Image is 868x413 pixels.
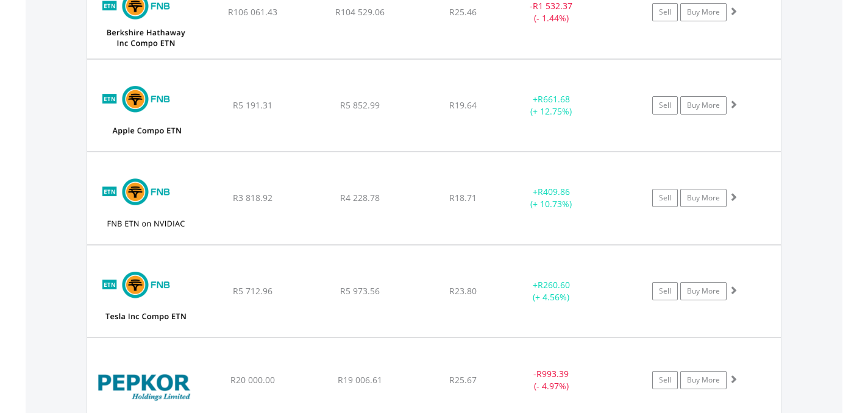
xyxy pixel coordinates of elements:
[93,168,198,241] img: EQU.ZA.NVETNC.png
[538,93,570,105] span: R661.68
[338,374,382,386] span: R19 006.61
[230,374,275,386] span: R20 000.00
[233,285,272,297] span: R5 712.96
[652,282,678,300] a: Sell
[680,3,727,21] a: Buy More
[228,6,277,18] span: R106 061.43
[538,186,570,197] span: R409.86
[505,368,597,392] div: - (- 4.97%)
[652,96,678,115] a: Sell
[538,279,570,291] span: R260.60
[233,192,272,203] span: R3 818.92
[449,285,477,297] span: R23.80
[505,186,597,210] div: + (+ 10.73%)
[93,261,198,334] img: EQU.ZA.TSETNC.png
[680,282,727,300] a: Buy More
[680,371,727,389] a: Buy More
[680,96,727,115] a: Buy More
[505,93,597,118] div: + (+ 12.75%)
[449,6,477,18] span: R25.46
[449,374,477,386] span: R25.67
[652,3,678,21] a: Sell
[449,192,477,203] span: R18.71
[680,189,727,207] a: Buy More
[652,371,678,389] a: Sell
[233,99,272,111] span: R5 191.31
[536,368,569,379] span: R993.39
[340,285,380,297] span: R5 973.56
[340,99,380,111] span: R5 852.99
[652,189,678,207] a: Sell
[449,99,477,111] span: R19.64
[340,192,380,203] span: R4 228.78
[505,279,597,303] div: + (+ 4.56%)
[93,75,198,148] img: EQU.ZA.APETNC.png
[335,6,385,18] span: R104 529.06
